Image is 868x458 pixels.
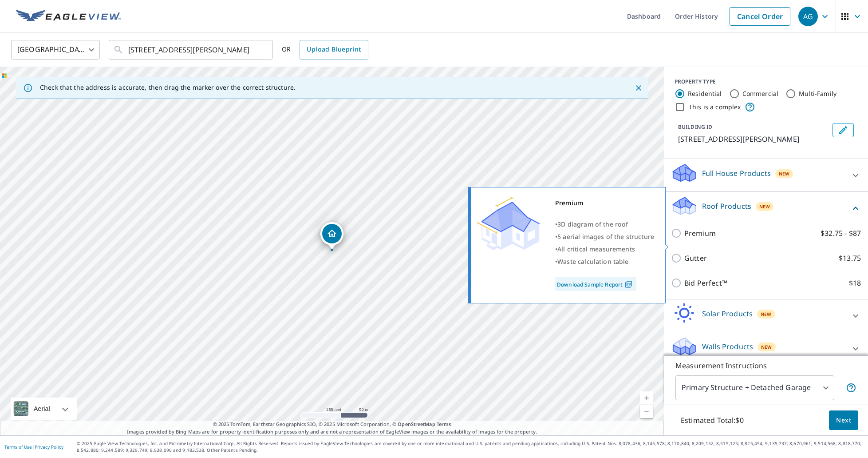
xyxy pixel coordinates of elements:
input: Search by address or latitude-longitude [128,37,255,62]
a: Upload Blueprint [300,40,368,60]
div: • [555,255,654,268]
span: 5 aerial images of the structure [557,232,654,241]
p: Measurement Instructions [675,360,856,371]
div: Aerial [31,398,53,420]
div: Solar ProductsNew [671,303,861,328]
a: Current Level 17, Zoom In [640,391,653,405]
p: Gutter [684,253,707,263]
span: New [759,203,770,210]
button: Close [633,82,644,94]
p: $18 [849,278,861,288]
span: Upload Blueprint [307,44,361,55]
span: Your report will include the primary structure and a detached garage if one exists. [846,382,856,393]
p: Premium [684,228,716,239]
img: Pdf Icon [623,280,635,288]
span: New [761,311,771,318]
a: Current Level 17, Zoom Out [640,405,653,418]
div: AG [798,7,818,26]
p: Bid Perfect™ [684,278,727,288]
a: Download Sample Report [555,277,636,291]
p: Estimated Total: $0 [674,410,751,430]
a: Terms of Use [4,444,32,450]
p: BUILDING ID [678,123,712,131]
div: • [555,231,654,243]
div: Aerial [11,398,77,420]
div: PROPERTY TYPE [675,78,857,86]
div: Premium [555,197,654,209]
div: Full House ProductsNew [671,163,861,188]
label: Multi-Family [799,89,836,98]
a: Cancel Order [730,7,790,26]
p: $32.75 - $87 [821,228,861,239]
p: Solar Products [702,308,753,319]
span: © 2025 TomTom, Earthstar Geographics SIO, © 2025 Microsoft Corporation, © [213,421,451,428]
span: 3D diagram of the roof [557,220,628,228]
div: Primary Structure + Detached Garage [675,375,834,400]
button: Next [829,410,858,430]
span: All critical measurements [557,245,635,253]
p: Walls Products [702,341,753,352]
p: Check that the address is accurate, then drag the marker over the correct structure. [40,84,296,92]
div: [GEOGRAPHIC_DATA] [11,37,100,62]
div: OR [282,40,368,60]
span: New [779,170,789,177]
img: Premium [477,197,540,250]
div: • [555,218,654,231]
p: | [4,444,63,450]
a: OpenStreetMap [398,421,435,427]
div: Roof ProductsNew [671,195,861,221]
div: Dropped pin, building 1, Residential property, 5152 Thomas Ave S Minneapolis, MN 55410 [320,222,343,250]
div: Walls ProductsNew [671,336,861,361]
p: Roof Products [702,201,751,211]
button: Edit building 1 [832,123,854,137]
label: This is a complex [689,103,741,112]
label: Commercial [742,89,779,98]
span: New [761,343,772,350]
a: Terms [437,421,451,427]
span: Waste calculation table [557,257,628,266]
label: Residential [688,89,722,98]
img: EV Logo [16,10,121,23]
a: Privacy Policy [35,444,63,450]
p: © 2025 Eagle View Technologies, Inc. and Pictometry International Corp. All Rights Reserved. Repo... [77,440,864,454]
div: • [555,243,654,255]
p: Full House Products [702,168,771,179]
span: Next [836,415,851,426]
p: $13.75 [839,253,861,263]
p: [STREET_ADDRESS][PERSON_NAME] [678,134,829,144]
